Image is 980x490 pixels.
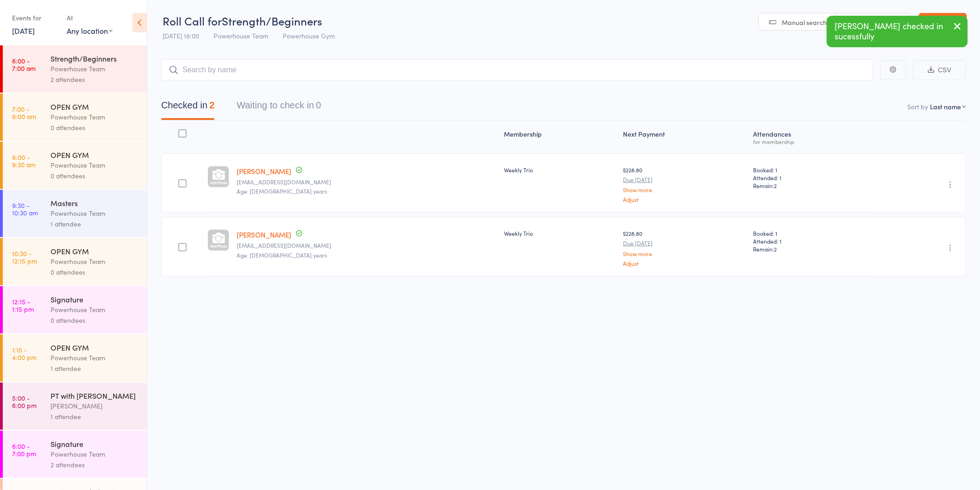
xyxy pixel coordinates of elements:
time: 6:00 - 7:00 am [12,57,36,72]
div: Weekly Trio [504,166,616,174]
button: CSV [913,60,966,80]
div: OPEN GYM [50,101,139,112]
span: Manual search [782,18,827,27]
span: Booked: 1 [754,229,874,237]
div: Powerhouse Team [50,112,139,122]
span: Attended: 1 [754,237,874,245]
a: 5:00 -6:00 pmPT with [PERSON_NAME][PERSON_NAME]1 attendee [3,383,147,430]
div: Last name [930,102,961,111]
div: 0 attendees [50,122,139,133]
a: Exit roll call [919,13,967,31]
div: Powerhouse Team [50,449,139,459]
button: Checked in2 [161,95,214,120]
a: [PERSON_NAME] [237,166,291,176]
div: Powerhouse Team [50,256,139,267]
div: [PERSON_NAME] [50,401,139,411]
small: Simplesong100@gmail.com [237,179,497,185]
a: 9:30 -10:30 amMastersPowerhouse Team1 attendee [3,190,147,237]
div: At [67,10,113,25]
div: Events for [12,10,57,25]
div: Masters [50,198,139,208]
div: OPEN GYM [50,150,139,160]
div: 2 [209,100,214,110]
div: Powerhouse Team [50,208,139,219]
div: 2 attendees [50,459,139,470]
div: Powerhouse Team [50,160,139,170]
span: Age: [DEMOGRAPHIC_DATA] years [237,187,327,195]
div: 0 attendees [50,315,139,326]
button: Waiting to check in0 [237,95,321,120]
a: Adjust [623,260,746,266]
a: 7:00 -8:00 amOPEN GYMPowerhouse Team0 attendees [3,94,147,141]
div: Powerhouse Team [50,63,139,74]
a: [PERSON_NAME] [237,230,291,239]
div: Atten­dances [750,125,878,149]
div: 1 attendee [50,219,139,229]
span: 2 [774,182,777,189]
div: [PERSON_NAME] checked in sucessfully [827,16,968,47]
div: $228.80 [623,229,746,266]
div: Strength/Beginners [50,53,139,63]
time: 9:30 - 10:30 am [12,201,38,216]
div: Membership [500,125,619,149]
time: 5:00 - 6:00 pm [12,394,37,409]
div: Any location [67,25,113,36]
div: 1 attendee [50,363,139,374]
div: 0 [316,100,321,110]
label: Sort by [908,102,929,111]
div: 0 attendees [50,170,139,181]
a: 6:00 -7:00 pmSignaturePowerhouse Team2 attendees [3,431,147,478]
a: 8:00 -9:30 amOPEN GYMPowerhouse Team0 attendees [3,142,147,189]
a: 6:00 -7:00 amStrength/BeginnersPowerhouse Team2 attendees [3,45,147,93]
div: Powerhouse Team [50,304,139,315]
div: Powerhouse Team [50,352,139,363]
div: OPEN GYM [50,342,139,352]
span: 2 [774,245,777,253]
time: 1:15 - 4:00 pm [12,346,37,361]
a: 1:15 -4:00 pmOPEN GYMPowerhouse Team1 attendee [3,334,147,382]
div: Next Payment [620,125,750,149]
small: Due [DATE] [623,176,746,183]
span: Strength/Beginners [222,13,322,28]
a: Show more [623,187,746,193]
time: 7:00 - 8:00 am [12,105,36,120]
small: jodiemuldoon93@gmail.com [237,242,497,249]
span: Attended: 1 [754,174,874,182]
div: Signature [50,439,139,449]
div: 2 attendees [50,74,139,85]
div: Weekly Trio [504,229,616,237]
span: Roll Call for [163,13,222,28]
time: 6:00 - 7:00 pm [12,442,36,457]
span: Age: [DEMOGRAPHIC_DATA] years [237,251,327,259]
input: Search by name [161,59,873,81]
span: Remain: [754,245,874,253]
span: Powerhouse Gym [283,31,335,40]
span: [DATE] 18:00 [163,31,199,40]
a: 12:15 -1:15 pmSignaturePowerhouse Team0 attendees [3,286,147,333]
a: Show more [623,251,746,257]
time: 12:15 - 1:15 pm [12,298,34,313]
div: for membership [754,138,874,144]
time: 10:30 - 12:15 pm [12,250,37,264]
span: Remain: [754,182,874,189]
div: Signature [50,294,139,304]
a: 10:30 -12:15 pmOPEN GYMPowerhouse Team0 attendees [3,238,147,285]
div: 0 attendees [50,267,139,277]
div: PT with [PERSON_NAME] [50,390,139,401]
a: Adjust [623,196,746,202]
div: OPEN GYM [50,246,139,256]
span: Booked: 1 [754,166,874,174]
div: 1 attendee [50,411,139,422]
div: $228.80 [623,166,746,202]
span: Powerhouse Team [214,31,268,40]
time: 8:00 - 9:30 am [12,153,36,168]
small: Due [DATE] [623,240,746,246]
a: [DATE] [12,25,35,36]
